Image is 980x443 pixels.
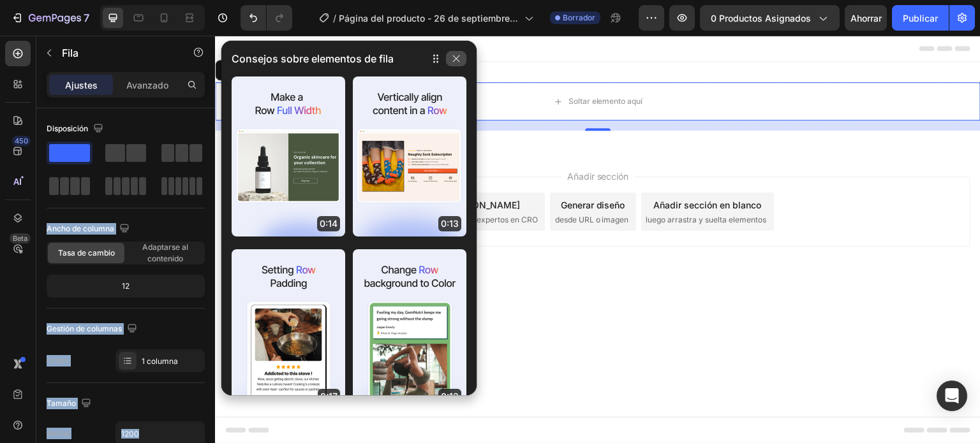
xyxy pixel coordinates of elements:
[62,47,78,59] font: Fila
[15,136,28,145] font: 450
[241,5,292,31] div: Deshacer/Rehacer
[215,36,980,443] iframe: Área de diseño
[5,5,95,31] button: 7
[563,13,595,22] font: Borrador
[892,5,949,31] button: Publicar
[845,5,887,31] button: Ahorrar
[346,164,410,175] font: Generar diseño
[212,179,323,189] font: inspirado por expertos en CRO
[232,52,394,65] font: Consejos sobre elementos de fila
[431,179,552,189] font: luego arrastra y suelta elementos
[47,324,122,333] font: Gestión de columnas
[903,13,938,24] font: Publicar
[47,356,69,365] font: Orden
[142,242,188,263] font: Adaptarse al contenido
[339,13,519,37] font: Página del producto - 26 de septiembre, 16:13:54
[47,224,114,233] font: Ancho de columna
[352,135,414,146] font: Añadir sección
[62,45,170,61] p: Fila
[126,80,168,91] font: Avanzado
[58,248,115,258] font: Tasa de cambio
[850,13,882,24] font: Ahorrar
[320,391,338,402] font: 0:17
[13,234,27,243] font: Beta
[142,356,178,366] font: 1 columna
[711,13,811,24] font: 0 productos asignados
[47,428,70,438] font: Ancho
[320,218,338,229] font: 0:14
[340,179,414,189] font: desde URL o imagen
[438,164,546,175] font: Añadir sección en blanco
[937,381,967,411] div: Abrir Intercom Messenger
[700,5,840,31] button: 0 productos asignados
[232,164,305,175] font: [PERSON_NAME]
[441,391,459,402] font: 0:13
[441,218,459,229] font: 0:13
[122,281,130,291] font: 12
[47,124,88,133] font: Disposición
[353,61,428,70] font: Soltar elemento aquí
[333,13,336,24] font: /
[84,11,89,24] font: 7
[47,398,76,408] font: Tamaño
[19,29,31,39] font: Fila
[65,80,98,91] font: Ajustes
